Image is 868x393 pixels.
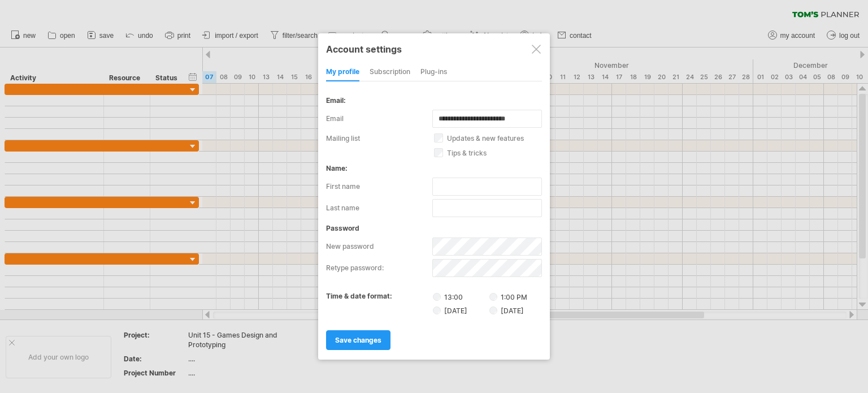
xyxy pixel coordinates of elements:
[326,134,434,142] label: mailing list
[326,110,432,128] label: email
[370,63,410,81] div: subscription
[326,259,432,277] label: retype password:
[433,305,488,315] label: [DATE]
[326,63,359,81] div: my profile
[326,237,432,256] label: new password
[434,149,555,157] label: tips & tricks
[326,224,542,232] div: password
[326,178,432,196] label: first name
[489,293,497,301] input: 1:00 PM
[326,164,542,172] div: name:
[326,330,390,350] a: save changes
[434,134,555,142] label: updates & new features
[489,306,524,315] label: [DATE]
[433,292,488,301] label: 13:00
[489,293,527,301] label: 1:00 PM
[326,199,432,217] label: last name
[420,63,447,81] div: Plug-ins
[326,38,542,59] div: Account settings
[433,293,441,301] input: 13:00
[326,96,542,105] div: email:
[489,306,497,314] input: [DATE]
[433,306,441,314] input: [DATE]
[326,292,392,300] label: time & date format:
[335,336,381,344] span: save changes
